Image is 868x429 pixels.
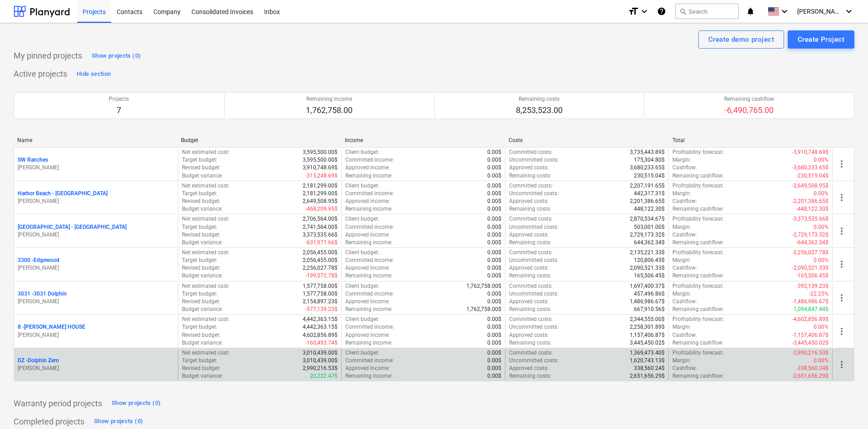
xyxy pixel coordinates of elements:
[303,164,338,172] p: 3,910,748.69$
[672,231,697,239] p: Cashflow :
[630,215,665,223] p: 2,870,534.67$
[345,215,379,223] p: Client budget :
[630,249,665,256] p: 2,135,221.33$
[809,290,829,298] p: -22.25%
[345,239,392,247] p: Remaining income :
[724,95,774,103] p: Remaining cashflow
[672,349,724,357] p: Profitability forecast :
[836,259,847,270] span: more_vert
[672,190,691,197] p: Margin :
[303,182,338,190] p: 2,181,299.00$
[305,272,338,280] p: -199,572.78$
[345,282,379,290] p: Client budget :
[796,239,829,247] p: -644,362.34$
[672,282,724,290] p: Profitability forecast :
[516,95,563,103] p: Remaining costs
[487,331,501,339] p: 0.00$
[672,223,691,231] p: Margin :
[487,231,501,239] p: 0.00$
[672,331,697,339] p: Cashflow :
[182,323,217,331] p: Target budget :
[836,226,847,237] span: more_vert
[487,205,501,213] p: 0.00$
[672,148,724,156] p: Profitability forecast :
[630,331,665,339] p: 1,157,406.87$
[509,282,553,290] p: Committed costs :
[509,231,549,239] p: Approved costs :
[92,51,141,61] div: Show projects (0)
[305,339,338,347] p: -160,493.74$
[487,272,501,280] p: 0.00$
[182,290,217,298] p: Target budget :
[14,50,82,61] p: My pinned projects
[792,316,829,323] p: -4,602,856.89$
[18,290,67,298] p: 3031 - 3031 Dolphin
[630,339,665,347] p: 3,445,450.02$
[628,6,639,17] i: format_size
[306,105,353,116] p: 1,762,758.00
[509,256,559,264] p: Uncommitted costs :
[345,365,390,372] p: Approved income :
[182,231,221,239] p: Revised budget :
[843,6,854,17] i: keyboard_arrow_down
[182,182,230,190] p: Net estimated cost :
[487,349,501,357] p: 0.00$
[345,298,390,306] p: Approved income :
[836,326,847,337] span: more_vert
[509,272,551,280] p: Remaining costs :
[487,339,501,347] p: 0.00$
[18,223,127,231] p: [GEOGRAPHIC_DATA] - [GEOGRAPHIC_DATA]
[303,223,338,231] p: 2,741,564.00$
[182,249,230,256] p: Net estimated cost :
[305,205,338,213] p: -468,209.95$
[182,197,221,205] p: Revised budget :
[672,256,691,264] p: Margin :
[634,365,665,372] p: 338,560.24$
[672,272,724,280] p: Remaining cashflow :
[345,372,392,380] p: Remaining income :
[634,239,665,247] p: 644,362.34$
[182,282,230,290] p: Net estimated cost :
[657,6,666,17] i: Knowledge base
[77,69,111,79] div: Hide section
[487,172,501,180] p: 0.00$
[724,105,774,116] p: -6,490,765.00
[639,6,650,17] i: keyboard_arrow_down
[181,137,338,143] div: Budget
[303,298,338,306] p: 2,154,897.23$
[345,272,392,280] p: Remaining income :
[672,164,697,172] p: Cashflow :
[672,365,697,372] p: Cashflow :
[345,182,379,190] p: Client budget :
[672,357,691,365] p: Margin :
[18,357,174,372] div: DZ -Dolphin Zero[PERSON_NAME]
[792,231,829,239] p: -2,729,173.32$
[672,298,697,306] p: Cashflow :
[345,231,390,239] p: Approved income :
[679,8,687,15] span: search
[634,256,665,264] p: 120,806.45$
[306,95,353,103] p: Remaining income
[182,264,221,272] p: Revised budget :
[797,8,843,15] span: [PERSON_NAME]
[303,190,338,197] p: 2,181,299.00$
[792,197,829,205] p: -2,201,386.65$
[672,156,691,164] p: Margin :
[345,223,394,231] p: Committed income :
[509,306,551,313] p: Remaining costs :
[630,148,665,156] p: 3,735,443.89$
[796,172,829,180] p: -230,515.04$
[182,272,223,280] p: Budget variance :
[303,148,338,156] p: 3,595,500.00$
[630,164,665,172] p: 3,680,233.65$
[634,156,665,164] p: 175,304.80$
[792,164,829,172] p: -3,680,233.65$
[509,164,549,172] p: Approved costs :
[345,349,379,357] p: Client budget :
[345,249,379,256] p: Client budget :
[345,306,392,313] p: Remaining income :
[746,6,755,17] i: notifications
[345,197,390,205] p: Approved income :
[303,264,338,272] p: 2,256,027.78$
[89,49,143,63] button: Show projects (0)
